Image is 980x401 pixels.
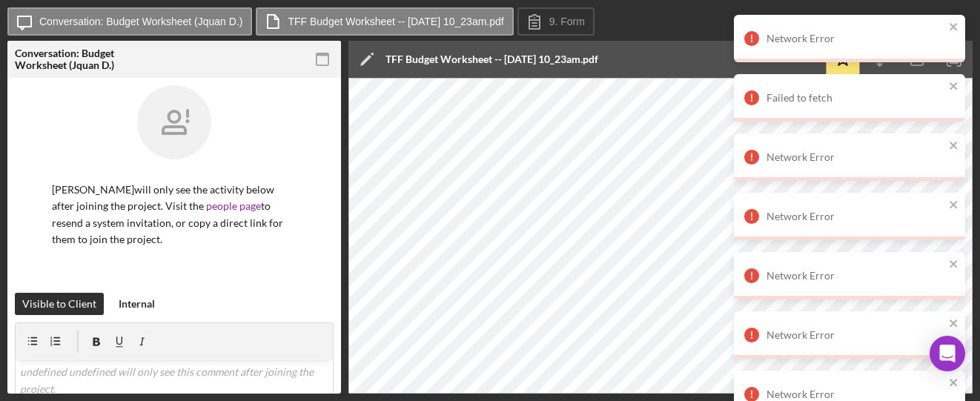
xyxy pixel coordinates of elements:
button: Conversation: Budget Worksheet (Jquan D.) [7,7,252,36]
label: 9. Form [549,16,585,27]
div: Failed to fetch [767,92,944,104]
div: Network Error [767,329,944,341]
div: Internal [119,293,155,315]
button: close [949,377,959,391]
button: close [949,317,959,331]
button: close [949,258,959,272]
a: people page [206,199,261,212]
div: Visible to Client [22,293,96,315]
button: close [949,199,959,213]
button: close [949,21,959,35]
div: Conversation: Budget Worksheet (Jquan D.) [15,47,119,71]
button: close [949,139,959,153]
div: Open Intercom Messenger [930,336,965,371]
button: close [949,80,959,94]
div: Network Error [767,270,944,282]
button: Visible to Client [15,293,104,315]
p: [PERSON_NAME] will only see the activity below after joining the project. Visit the to resend a s... [52,182,297,248]
button: 9. Form [517,7,595,36]
button: Internal [111,293,162,315]
div: Network Error [767,211,944,222]
button: TFF Budget Worksheet -- [DATE] 10_23am.pdf [256,7,513,36]
label: Conversation: Budget Worksheet (Jquan D.) [39,16,242,27]
div: Network Error [767,151,944,163]
label: TFF Budget Worksheet -- [DATE] 10_23am.pdf [288,16,503,27]
div: Network Error [767,33,944,44]
div: Network Error [767,388,944,400]
div: TFF Budget Worksheet -- [DATE] 10_23am.pdf [385,53,598,65]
